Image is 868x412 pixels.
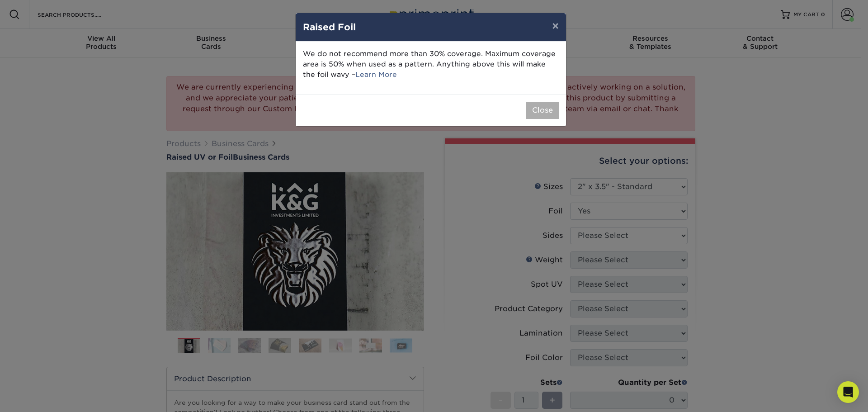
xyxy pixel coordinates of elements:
button: × [545,13,566,38]
button: Close [526,102,559,119]
h4: Raised Foil [303,20,559,34]
div: Open Intercom Messenger [837,381,859,403]
p: We do not recommend more than 30% coverage. Maximum coverage area is 50% when used as a pattern. ... [303,49,559,80]
a: Learn More [355,70,397,79]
